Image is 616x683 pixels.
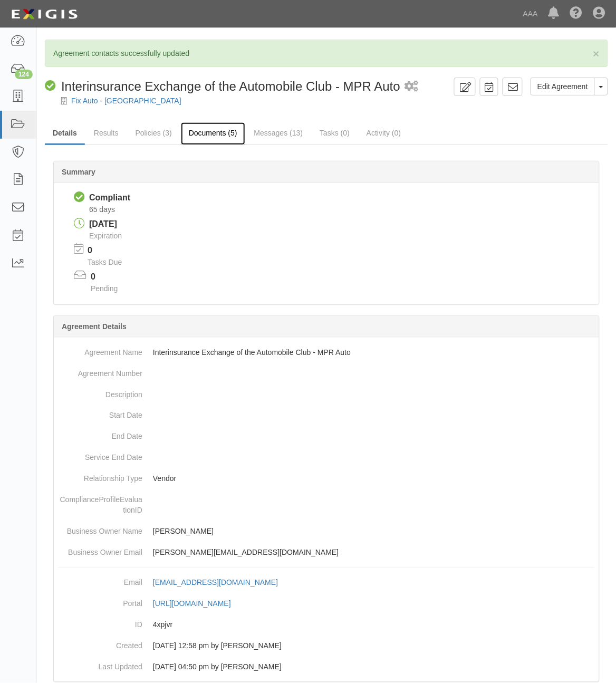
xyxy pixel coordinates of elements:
dt: Description [58,384,142,400]
p: 0 [91,271,131,283]
a: Results [86,122,127,143]
dd: Vendor [58,468,595,489]
i: Compliant [74,192,85,203]
span: Since 07/29/2025 [89,205,115,214]
img: logo-5460c22ac91f19d4615b14bd174203de0afe785f0fc80cf4dbbc73dc1793850b.png [8,5,81,24]
span: Tasks Due [88,258,122,266]
a: Activity (0) [359,122,409,143]
a: Edit Agreement [531,78,595,95]
dt: Agreement Name [58,342,142,358]
i: 1 scheduled workflow [405,81,418,92]
span: Interinsurance Exchange of the Automobile Club - MPR Auto [61,79,400,93]
div: Interinsurance Exchange of the Automobile Club - MPR Auto [45,78,400,95]
dt: Relationship Type [58,468,142,484]
dt: Last Updated [58,657,142,672]
b: Summary [62,168,95,176]
a: Details [45,122,85,145]
a: Documents (5) [181,122,245,145]
div: Compliant [89,192,130,204]
a: Policies (3) [128,122,180,143]
dt: Created [58,636,142,651]
a: AAA [518,3,543,24]
dd: 4xpjvr [58,614,595,636]
span: × [593,47,600,60]
dt: Business Owner Name [58,521,142,537]
button: Close [593,48,600,59]
dt: Business Owner Email [58,542,142,558]
dt: Portal [58,593,142,609]
dt: ID [58,614,142,630]
dd: [DATE] 12:58 pm by [PERSON_NAME] [58,636,595,657]
span: Expiration [89,232,122,240]
div: [DATE] [89,218,122,230]
dt: Email [58,572,142,588]
dt: Agreement Number [58,363,142,379]
span: Pending [91,284,118,293]
a: Tasks (0) [312,122,358,143]
p: [PERSON_NAME] [153,526,595,537]
a: Fix Auto - [GEOGRAPHIC_DATA] [71,97,181,105]
dd: Interinsurance Exchange of the Automobile Club - MPR Auto [58,342,595,363]
a: Messages (13) [246,122,311,143]
dt: Start Date [58,405,142,421]
dt: Service End Date [58,447,142,463]
div: 124 [15,70,33,79]
dd: [DATE] 04:50 pm by [PERSON_NAME] [58,657,595,678]
i: Compliant [45,81,56,92]
a: [EMAIL_ADDRESS][DOMAIN_NAME] [153,579,290,587]
dt: ComplianceProfileEvaluationID [58,489,142,516]
p: [PERSON_NAME][EMAIL_ADDRESS][DOMAIN_NAME] [153,547,595,558]
p: 0 [88,245,135,257]
b: Agreement Details [62,322,127,331]
div: [EMAIL_ADDRESS][DOMAIN_NAME] [153,578,278,588]
p: Agreement contacts successfully updated [53,48,600,59]
a: [URL][DOMAIN_NAME] [153,600,243,608]
dt: End Date [58,426,142,442]
i: Help Center - Complianz [570,7,583,20]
